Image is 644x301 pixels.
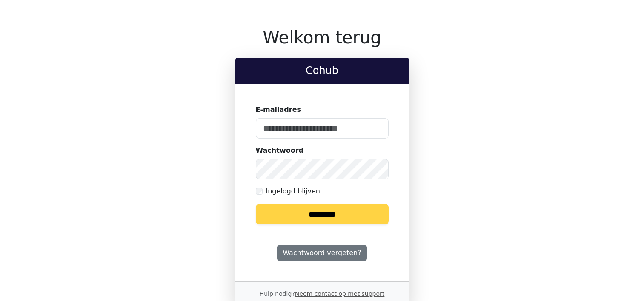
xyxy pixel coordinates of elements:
label: Ingelogd blijven [266,186,320,196]
a: Wachtwoord vergeten? [277,245,366,261]
h2: Cohub [242,65,402,77]
label: Wachtwoord [256,145,304,156]
h1: Welkom terug [235,27,409,48]
label: E-mailadres [256,105,301,115]
small: Hulp nodig? [260,290,385,297]
a: Neem contact op met support [295,290,384,297]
